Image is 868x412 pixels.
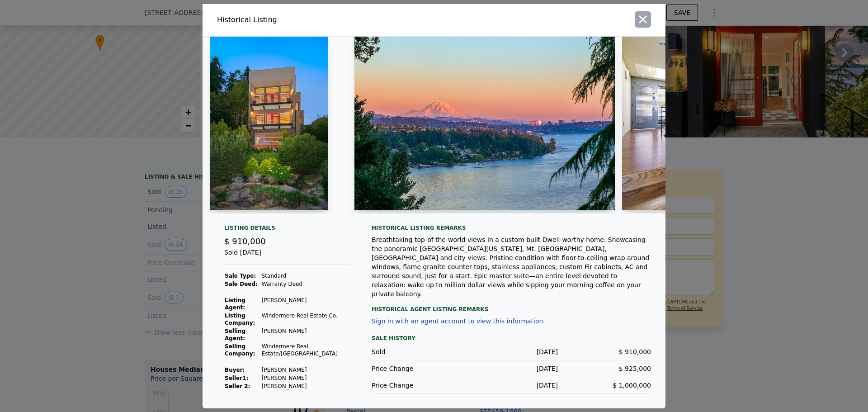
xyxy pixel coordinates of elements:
strong: Seller 2: [225,383,250,389]
strong: Seller 1 : [225,375,248,381]
img: Property Img [622,37,736,210]
td: Windermere Real Estate/[GEOGRAPHIC_DATA] [261,342,350,358]
div: Historical Agent Listing Remarks [372,298,651,313]
div: Breathtaking top-of-the-world views in a custom built Dwell-worthy home. Showcasing the panoramic... [372,235,651,298]
td: Windermere Real Estate Co. [261,312,350,327]
td: [PERSON_NAME] [261,366,350,374]
td: [PERSON_NAME] [261,296,350,312]
img: Property Img [354,37,615,210]
div: Sold [DATE] [224,248,350,265]
td: [PERSON_NAME] [261,327,350,342]
span: $ 925,000 [619,365,651,372]
span: $ 910,000 [619,348,651,355]
td: [PERSON_NAME] [261,382,350,390]
div: Listing Details [224,224,350,235]
td: [PERSON_NAME] [261,374,350,382]
button: Sign in with an agent account to view this information [372,317,543,325]
div: [DATE] [465,381,558,390]
strong: Listing Agent: [225,297,245,311]
div: [DATE] [465,364,558,373]
div: Price Change [372,364,465,373]
div: Historical Listing remarks [372,224,651,232]
span: $ 910,000 [224,237,266,246]
strong: Selling Company: [225,343,255,357]
span: $ 1,000,000 [613,382,651,389]
strong: Buyer : [225,367,245,373]
img: Property Img [210,37,328,210]
td: Warranty Deed [261,280,350,288]
strong: Listing Company: [225,313,255,326]
strong: Selling Agent: [225,328,245,341]
strong: Sale Type: [225,273,256,279]
td: Standard [261,272,350,280]
div: [DATE] [465,347,558,356]
div: Historical Listing [217,14,430,25]
div: Sold [372,347,465,356]
div: Sale History [372,333,651,344]
div: Price Change [372,381,465,390]
strong: Sale Deed: [225,281,258,287]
